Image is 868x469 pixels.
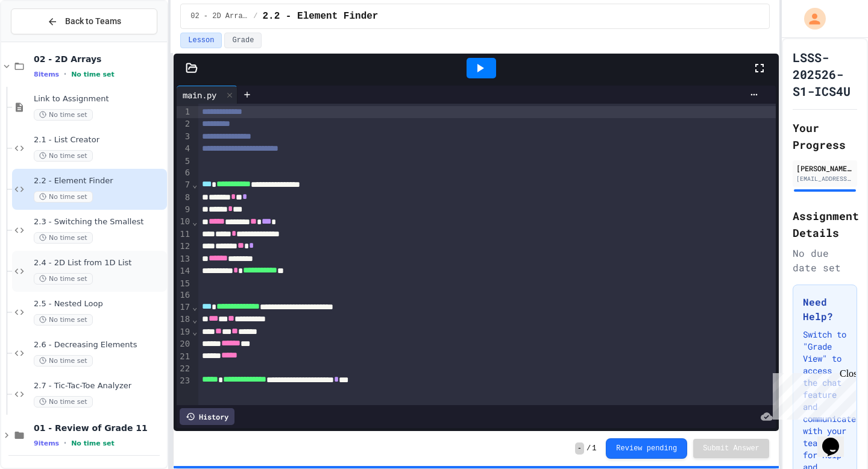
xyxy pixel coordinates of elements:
[587,444,591,453] span: /
[177,289,192,301] div: 16
[224,33,262,48] button: Grade
[34,176,165,186] span: 2.2 - Element Finder
[177,143,192,155] div: 4
[793,49,857,99] h1: LSSS-202526-S1-ICS4U
[796,163,854,174] div: [PERSON_NAME] (Student)
[177,167,192,179] div: 6
[177,326,192,338] div: 19
[817,421,856,457] iframe: chat widget
[192,217,198,227] span: Fold line
[34,232,93,244] span: No time set
[253,11,257,21] span: /
[177,89,222,101] div: main.py
[71,439,115,447] span: No time set
[177,228,192,241] div: 11
[768,368,856,420] iframe: chat widget
[177,118,192,130] div: 2
[34,355,93,367] span: No time set
[64,69,66,79] span: •
[177,156,192,168] div: 5
[34,54,165,65] span: 02 - 2D Arrays
[177,86,237,104] div: main.py
[192,180,198,189] span: Fold line
[34,94,165,104] span: Link to Assignment
[192,315,198,324] span: Fold line
[693,439,769,458] button: Submit Answer
[34,71,59,78] span: 8 items
[177,192,192,204] div: 8
[606,438,687,459] button: Review pending
[180,408,234,425] div: History
[177,338,192,350] div: 20
[803,295,847,324] h3: Need Help?
[65,15,121,28] span: Back to Teams
[791,5,829,33] div: My Account
[34,396,93,408] span: No time set
[793,119,857,153] h2: Your Progress
[34,439,59,447] span: 9 items
[34,299,165,309] span: 2.5 - Nested Loop
[180,33,222,48] button: Lesson
[64,438,66,448] span: •
[71,71,115,78] span: No time set
[34,191,93,203] span: No time set
[703,444,759,453] span: Submit Answer
[177,375,192,387] div: 23
[796,174,854,183] div: [EMAIL_ADDRESS][DOMAIN_NAME]
[34,150,93,162] span: No time set
[793,207,857,241] h2: Assignment Details
[177,241,192,253] div: 12
[177,265,192,277] div: 14
[177,131,192,143] div: 3
[34,135,165,145] span: 2.1 - List Creator
[34,381,165,391] span: 2.7 - Tic-Tac-Toe Analyzer
[177,278,192,290] div: 15
[34,258,165,268] span: 2.4 - 2D List from 1D List
[34,273,93,285] span: No time set
[262,9,378,24] span: 2.2 - Element Finder
[5,5,83,77] div: Chat with us now!Close
[177,216,192,228] div: 10
[177,351,192,363] div: 21
[177,363,192,375] div: 22
[575,442,584,455] span: -
[34,109,93,121] span: No time set
[177,106,192,118] div: 1
[192,302,198,312] span: Fold line
[177,253,192,265] div: 13
[177,301,192,313] div: 17
[177,313,192,326] div: 18
[34,217,165,227] span: 2.3 - Switching the Smallest
[177,204,192,216] div: 9
[177,179,192,191] div: 7
[34,340,165,350] span: 2.6 - Decreasing Elements
[592,444,596,453] span: 1
[190,11,248,21] span: 02 - 2D Arrays
[34,314,93,326] span: No time set
[192,327,198,336] span: Fold line
[793,246,857,275] div: No due date set
[34,423,165,433] span: 01 - Review of Grade 11
[11,8,157,34] button: Back to Teams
